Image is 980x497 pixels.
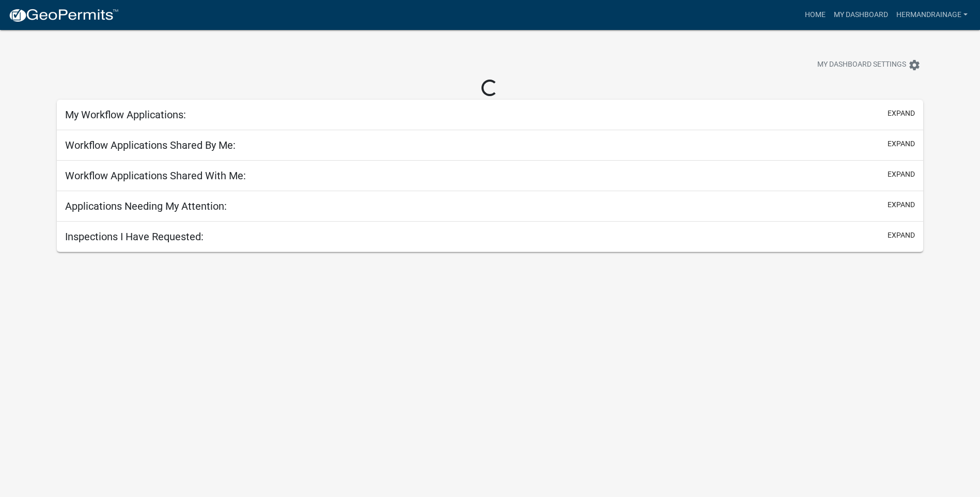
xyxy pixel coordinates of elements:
h5: My Workflow Applications: [65,108,186,121]
i: settings [908,59,921,71]
a: Home [801,5,830,25]
button: expand [888,230,915,241]
button: My Dashboard Settingssettings [809,55,929,75]
h5: Inspections I Have Requested: [65,230,204,243]
button: expand [888,169,915,180]
a: hermandrainage [892,5,972,25]
span: My Dashboard Settings [817,59,906,71]
h5: Workflow Applications Shared By Me: [65,139,236,151]
button: expand [888,138,915,149]
h5: Workflow Applications Shared With Me: [65,169,246,182]
button: expand [888,199,915,210]
a: My Dashboard [830,5,892,25]
h5: Applications Needing My Attention: [65,200,227,212]
button: expand [888,108,915,119]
